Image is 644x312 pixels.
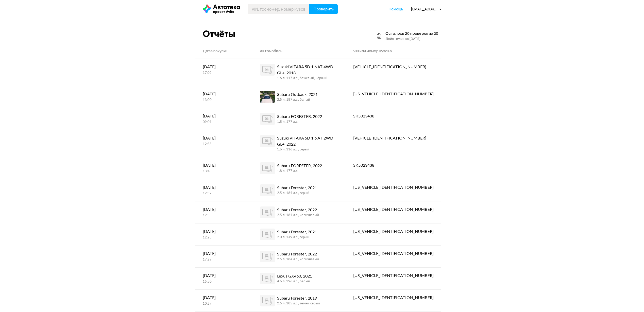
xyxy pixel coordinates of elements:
[277,147,338,152] div: 1.6 л, 116 л.c., серый
[277,185,317,191] div: Subaru Forester, 2021
[203,184,245,190] div: [DATE]
[277,120,322,124] div: 1.8 л, 177 л.c.
[203,71,245,75] div: 17:02
[203,213,245,218] div: 12:35
[277,235,317,240] div: 2.0 л, 149 л.c., серый
[252,246,346,267] a: Subaru Forester, 20222.5 л, 184 л.c., коричневый
[252,268,346,289] a: Lexus GX460, 20214.6 л, 296 л.c., белый
[353,162,434,168] div: SK5023438
[277,273,312,279] div: Lexus GX460, 2021
[346,157,441,174] a: SK5023438
[203,91,245,97] div: [DATE]
[346,246,441,262] a: [US_VEHICLE_IDENTIFICATION_NUMBER]
[385,31,438,36] div: Осталось 20 проверок из 20
[353,206,434,213] div: [US_VEHICLE_IDENTIFICATION_NUMBER]
[248,4,310,14] input: VIN, госномер, номер кузова
[260,48,338,54] div: Автомобиль
[195,223,252,245] a: [DATE]12:28
[346,179,441,196] a: [US_VEHICLE_IDENTIFICATION_NUMBER]
[277,229,317,235] div: Subaru Forester, 2021
[203,48,245,54] div: Дата покупки
[195,86,252,108] a: [DATE]13:00
[277,76,338,81] div: 1.6 л, 117 л.c., бежевый, чёрный
[385,36,438,41] div: Действуют до [DATE]
[203,64,245,70] div: [DATE]
[203,98,245,102] div: 13:00
[195,268,252,289] a: [DATE]15:50
[195,59,252,80] a: [DATE]17:02
[346,59,441,75] a: [VEHICLE_IDENTIFICATION_NUMBER]
[353,273,434,279] div: [US_VEHICLE_IDENTIFICATION_NUMBER]
[195,157,252,179] a: [DATE]13:48
[277,207,319,213] div: Subaru Forester, 2022
[195,290,252,311] a: [DATE]10:27
[252,130,346,157] a: Suzuki VITARA 5D 1.6 AT 2WD GL+, 20221.6 л, 116 л.c., серый
[203,302,245,306] div: 10:27
[195,246,252,267] a: [DATE]17:29
[203,113,245,119] div: [DATE]
[277,213,319,218] div: 2.5 л, 184 л.c., коричневый
[346,108,441,124] a: SK5023438
[353,229,434,235] div: [US_VEHICLE_IDENTIFICATION_NUMBER]
[346,290,441,306] a: [US_VEHICLE_IDENTIFICATION_NUMBER]
[252,86,346,108] a: Subaru Outback, 20212.5 л, 187 л.c., белый
[203,257,245,262] div: 17:29
[203,191,245,196] div: 12:32
[203,162,245,168] div: [DATE]
[203,135,245,141] div: [DATE]
[353,251,434,257] div: [US_VEHICLE_IDENTIFICATION_NUMBER]
[252,157,346,179] a: Subaru FORESTER, 20221.8 л, 177 л.c.
[203,295,245,301] div: [DATE]
[252,59,346,86] a: Suzuki VITARA 5D 1.6 AT 4WD GL+, 20181.6 л, 117 л.c., бежевый, чёрный
[277,251,319,257] div: Subaru Forester, 2022
[353,113,434,119] div: SK5023438
[353,91,434,97] div: [US_VEHICLE_IDENTIFICATION_NUMBER]
[309,4,338,14] button: Проверить
[277,64,338,76] div: Suzuki VITARA 5D 1.6 AT 4WD GL+, 2018
[203,206,245,213] div: [DATE]
[203,273,245,279] div: [DATE]
[353,184,434,190] div: [US_VEHICLE_IDENTIFICATION_NUMBER]
[346,223,441,240] a: [US_VEHICLE_IDENTIFICATION_NUMBER]
[277,114,322,120] div: Subaru FORESTER, 2022
[277,279,312,284] div: 4.6 л, 296 л.c., белый
[353,48,434,54] div: VIN или номер кузова
[346,201,441,218] a: [US_VEHICLE_IDENTIFICATION_NUMBER]
[411,7,441,11] div: [EMAIL_ADDRESS][DOMAIN_NAME]
[203,229,245,235] div: [DATE]
[277,295,320,301] div: Subaru Forester, 2019
[389,7,403,12] a: Помощь
[277,92,318,98] div: Subaru Outback, 2021
[252,201,346,223] a: Subaru Forester, 20222.5 л, 184 л.c., коричневый
[277,191,317,196] div: 2.5 л, 184 л.c., серый
[313,7,334,11] span: Проверить
[277,98,318,102] div: 2.5 л, 187 л.c., белый
[353,64,434,70] div: [VEHICLE_IDENTIFICATION_NUMBER]
[203,28,235,39] div: Отчёты
[353,135,434,141] div: [VEHICLE_IDENTIFICATION_NUMBER]
[195,201,252,223] a: [DATE]12:35
[203,169,245,174] div: 13:48
[203,142,245,147] div: 12:53
[277,169,322,174] div: 1.8 л, 177 л.c.
[203,235,245,240] div: 12:28
[195,179,252,201] a: [DATE]12:32
[195,108,252,130] a: [DATE]09:01
[203,120,245,125] div: 09:01
[195,130,252,152] a: [DATE]12:53
[203,280,245,284] div: 15:50
[252,179,346,201] a: Subaru Forester, 20212.5 л, 184 л.c., серый
[277,163,322,169] div: Subaru FORESTER, 2022
[252,223,346,245] a: Subaru Forester, 20212.0 л, 149 л.c., серый
[346,86,441,102] a: [US_VEHICLE_IDENTIFICATION_NUMBER]
[277,257,319,262] div: 2.5 л, 184 л.c., коричневый
[203,251,245,257] div: [DATE]
[252,108,346,130] a: Subaru FORESTER, 20221.8 л, 177 л.c.
[277,135,338,147] div: Suzuki VITARA 5D 1.6 AT 2WD GL+, 2022
[346,268,441,284] a: [US_VEHICLE_IDENTIFICATION_NUMBER]
[353,295,434,301] div: [US_VEHICLE_IDENTIFICATION_NUMBER]
[277,301,320,306] div: 2.5 л, 185 л.c., темно-серый
[252,290,346,311] a: Subaru Forester, 20192.5 л, 185 л.c., темно-серый
[346,130,441,146] a: [VEHICLE_IDENTIFICATION_NUMBER]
